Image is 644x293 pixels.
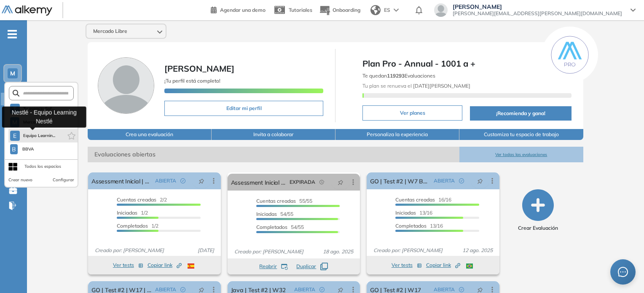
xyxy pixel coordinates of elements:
img: arrow [394,8,399,12]
span: [PERSON_NAME] [453,3,622,10]
span: Copiar link [148,261,182,269]
span: Agendar una demo [220,7,266,13]
button: Ver planes [362,105,462,121]
span: message [618,267,628,277]
span: Iniciadas [117,210,137,216]
span: pushpin [338,179,343,185]
button: Crear nuevo [8,177,32,183]
span: B [12,146,16,153]
button: Configurar [53,177,74,183]
span: 13/16 [395,223,443,229]
button: Duplicar [296,263,328,270]
span: Crear Evaluación [518,224,558,232]
img: Foto de perfil [98,57,154,114]
span: check-circle [180,287,185,292]
span: 2/2 [117,196,167,203]
span: Tutoriales [289,7,312,13]
img: world [370,5,381,15]
span: pushpin [477,286,483,293]
button: Crea una evaluación [88,129,212,140]
span: 12 ago. 2025 [459,247,496,254]
span: 1/2 [117,210,148,216]
span: ¡Tu perfil está completo! [164,78,220,84]
span: Mercado Libre [93,28,127,35]
div: Todos los espacios [24,163,61,170]
span: ABIERTA [155,177,176,185]
button: pushpin [192,174,211,188]
span: Iniciadas [256,211,277,217]
b: [DATE][PERSON_NAME] [412,83,470,89]
span: [PERSON_NAME] [164,63,234,74]
span: Onboarding [333,7,360,13]
a: Assessment Inicial | Be Data Driven CX HISP [231,174,286,191]
span: EXPIRADA [290,178,315,186]
button: Ver tests [113,260,143,270]
span: [DATE] [194,247,217,254]
img: ESP [188,263,194,269]
button: Editar mi perfil [164,101,323,116]
img: BRA [466,263,473,269]
span: Completados [256,224,287,230]
i: - [8,33,17,35]
span: 54/55 [256,224,304,230]
span: Equipo Learnin... [23,132,56,139]
button: Customiza tu espacio de trabajo [459,129,583,140]
span: ABIERTA [434,177,455,185]
span: Reabrir [259,263,277,270]
button: Invita a colaborar [212,129,335,140]
span: Evaluaciones abiertas [88,147,459,162]
span: E [13,132,16,139]
b: 119293 [387,73,405,79]
button: pushpin [331,175,350,189]
span: 18 ago. 2025 [319,248,357,255]
span: 54/55 [256,211,293,217]
button: Ver todas las evaluaciones [459,147,583,162]
span: pushpin [477,177,483,184]
span: check-circle [459,178,464,183]
span: check-circle [459,287,464,292]
button: pushpin [471,174,489,188]
span: 16/16 [395,196,451,203]
button: Copiar link [148,260,182,270]
span: Completados [117,223,148,229]
button: Ver tests [392,260,422,270]
span: Duplicar [296,263,316,270]
span: Copiar link [426,261,460,269]
span: 13/16 [395,210,432,216]
span: check-circle [319,287,325,292]
span: field-time [319,180,325,185]
span: Tu plan se renueva el [362,83,470,89]
span: pushpin [199,286,204,293]
button: ¡Recomienda y gana! [470,106,571,121]
span: BBVA [21,146,35,153]
span: ES [384,6,390,14]
a: Agendar una demo [211,4,266,14]
button: Onboarding [319,1,360,19]
div: Nestlé - Equipo Learning Nestlé [2,106,86,127]
span: Creado por: [PERSON_NAME] [91,247,167,254]
span: Iniciadas [395,210,416,216]
span: pushpin [199,177,204,184]
span: Cuentas creadas [117,196,156,203]
button: Copiar link [426,260,460,270]
a: GO | Test #2 | W7 BR V2 [370,172,430,189]
span: Plan Pro - Annual - 1001 a + [362,57,571,70]
button: Reabrir [259,263,288,270]
span: 55/55 [256,198,312,204]
span: [PERSON_NAME][EMAIL_ADDRESS][PERSON_NAME][DOMAIN_NAME] [453,10,622,17]
span: Cuentas creadas [256,198,296,204]
button: Personaliza la experiencia [335,129,459,140]
img: Logo [2,5,52,16]
span: Creado por: [PERSON_NAME] [370,247,446,254]
span: 1/2 [117,223,158,229]
a: Assessment Inicial | Be Data Driven CX [91,172,151,189]
button: Crear Evaluación [518,189,558,232]
span: Creado por: [PERSON_NAME] [231,248,307,255]
span: M [10,70,15,77]
span: check-circle [180,178,185,183]
span: pushpin [338,286,343,293]
span: Cuentas creadas [395,196,435,203]
span: Completados [395,223,427,229]
span: Te quedan Evaluaciones [362,73,435,79]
